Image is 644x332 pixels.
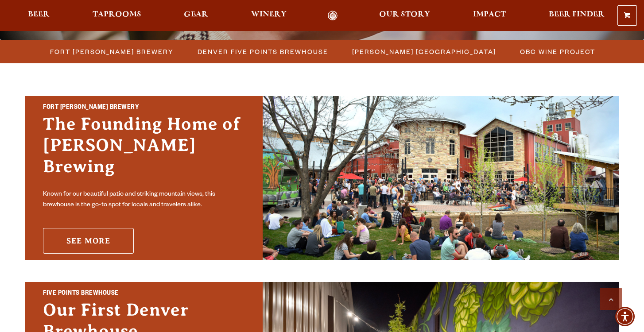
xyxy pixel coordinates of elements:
span: OBC Wine Project [520,45,595,58]
a: Winery [245,11,292,21]
span: Beer [28,11,50,18]
h3: The Founding Home of [PERSON_NAME] Brewing [43,113,245,186]
a: Our Story [373,11,436,21]
a: Gear [178,11,214,21]
span: Denver Five Points Brewhouse [198,45,328,58]
span: Beer Finder [549,11,605,18]
a: Beer [22,11,55,21]
span: [PERSON_NAME] [GEOGRAPHIC_DATA] [352,45,496,58]
div: Accessibility Menu [615,307,635,326]
a: See More [43,228,134,254]
a: Scroll to top [600,288,622,310]
a: OBC Wine Project [515,45,600,58]
span: Our Story [379,11,430,18]
a: Beer Finder [543,11,610,21]
img: Fort Collins Brewery & Taproom' [263,96,619,260]
span: Taprooms [93,11,141,18]
a: Odell Home [316,11,349,21]
p: Known for our beautiful patio and striking mountain views, this brewhouse is the go-to spot for l... [43,189,245,211]
span: Fort [PERSON_NAME] Brewery [50,45,174,58]
h2: Five Points Brewhouse [43,288,245,300]
h2: Fort [PERSON_NAME] Brewery [43,102,245,114]
a: Taprooms [87,11,147,21]
span: Winery [251,11,287,18]
a: Denver Five Points Brewhouse [192,45,333,58]
a: Impact [467,11,512,21]
span: Gear [184,11,208,18]
span: Impact [473,11,506,18]
a: [PERSON_NAME] [GEOGRAPHIC_DATA] [347,45,500,58]
a: Fort [PERSON_NAME] Brewery [45,45,178,58]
